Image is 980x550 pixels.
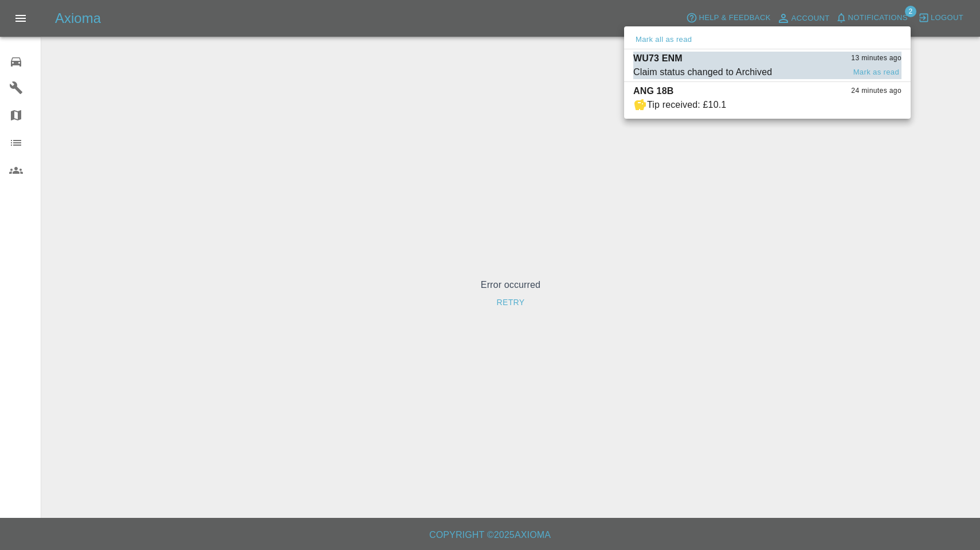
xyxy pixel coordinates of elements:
span: 24 minutes ago [851,85,901,97]
button: Mark as read [851,66,901,79]
button: Mark all as read [633,33,694,46]
div: Claim status changed to Archived [633,65,772,79]
p: ANG 18B [633,84,673,98]
div: Tip received: £10.1 [647,98,726,112]
p: WU73 ENM [633,52,683,65]
span: 13 minutes ago [851,53,901,64]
